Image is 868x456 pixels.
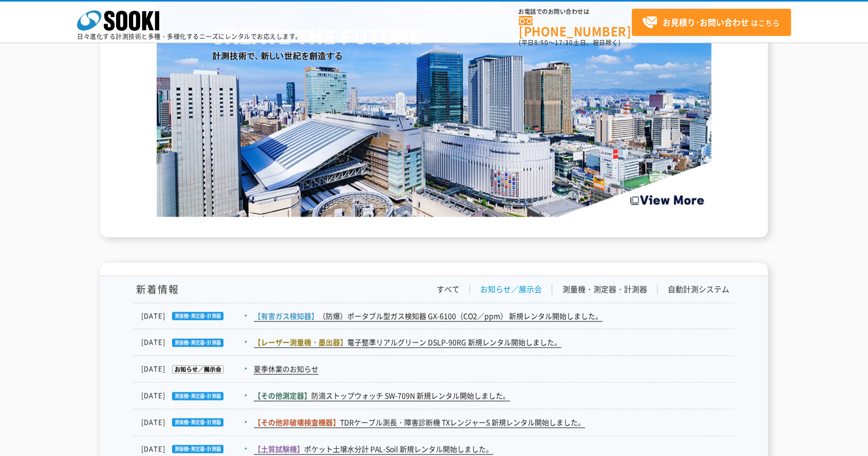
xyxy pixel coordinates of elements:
[77,33,302,40] p: 日々進化する計測技術と多種・多様化するニーズにレンタルでお応えします。
[141,444,253,454] dt: [DATE]
[157,206,711,216] a: Create the Future
[254,390,510,401] a: 【その他測定器】防滴ストップウォッチ SW-709N 新規レンタル開始しました。
[254,417,585,428] a: 【その他非破壊検査機器】TDRケーブル測長・障害診断機 TXレンジャーS 新規レンタル開始しました。
[480,284,542,295] a: お知らせ／展示会
[254,417,340,427] span: 【その他非破壊検査機器】
[254,337,347,347] span: 【レーザー測量機・墨出器】
[642,15,780,30] span: はこちら
[165,312,223,320] img: 測量機・測定器・計測器
[254,364,318,374] a: 夏季休業のお知らせ
[519,16,632,37] a: [PHONE_NUMBER]
[254,311,602,321] a: 【有害ガス検知器】（防爆）ポータブル型ガス検知器 GX-6100（CO2／ppm） 新規レンタル開始しました。
[141,364,253,374] dt: [DATE]
[141,390,253,401] dt: [DATE]
[254,337,561,348] a: 【レーザー測量機・墨出器】電子整準リアルグリーン DSLP-90RG 新規レンタル開始しました。
[134,284,179,295] h1: 新着情報
[254,390,311,401] span: 【その他測定器】
[668,284,729,295] a: 自動計測システム
[663,16,749,28] strong: お見積り･お問い合わせ
[165,338,223,347] img: 測量機・測定器・計測器
[165,365,223,373] img: お知らせ／展示会
[141,417,253,428] dt: [DATE]
[141,337,253,348] dt: [DATE]
[632,9,791,36] a: お見積り･お問い合わせはこちら
[519,38,620,47] span: (平日 ～ 土日、祝日除く)
[141,311,253,321] dt: [DATE]
[254,444,304,454] span: 【土質試験機】
[165,445,223,453] img: 測量機・測定器・計測器
[254,444,493,454] a: 【土質試験機】ポケット土壌水分計 PAL-Soil 新規レンタル開始しました。
[165,418,223,426] img: 測量機・測定器・計測器
[562,284,647,295] a: 測量機・測定器・計測器
[254,311,318,321] span: 【有害ガス検知器】
[534,38,549,47] span: 8:50
[165,392,223,400] img: 測量機・測定器・計測器
[437,284,460,295] a: すべて
[519,9,632,15] span: お電話でのお問い合わせは
[555,38,573,47] span: 17:30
